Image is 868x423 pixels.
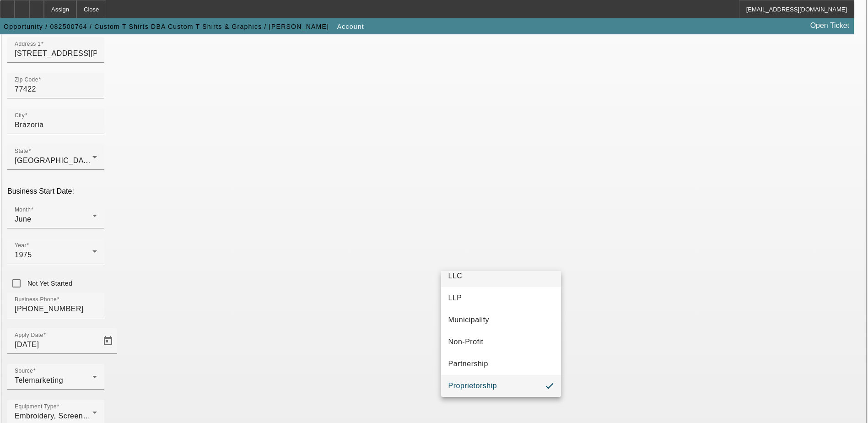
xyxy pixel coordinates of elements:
span: Non-Profit [448,336,484,347]
span: LLP [448,293,462,304]
span: LLC [448,271,463,282]
span: Municipality [448,315,490,325]
span: Partnership [448,358,488,369]
span: Proprietorship [448,380,497,391]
